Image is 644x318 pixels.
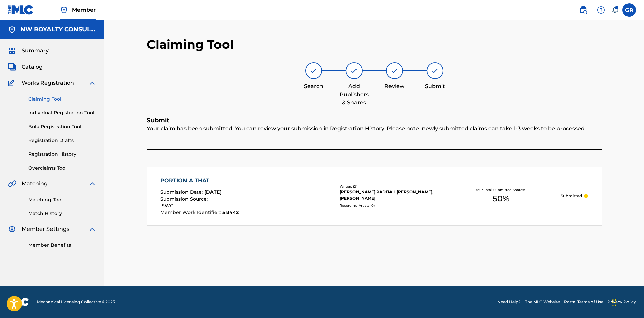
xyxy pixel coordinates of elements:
[37,299,115,305] span: Mechanical Licensing Collective © 2025
[28,137,96,144] a: Registration Drafts
[160,209,222,215] span: Member Work Identifier :
[147,37,234,52] h2: Claiming Tool
[22,47,49,55] span: Summary
[147,117,602,125] h5: Submit
[8,63,16,71] img: Catalog
[8,5,34,15] img: MLC Logo
[72,6,96,14] span: Member
[8,26,16,34] img: Accounts
[340,189,441,201] div: [PERSON_NAME] RADIJAH [PERSON_NAME], [PERSON_NAME]
[612,292,616,313] div: Drag
[8,63,43,71] a: CatalogCatalog
[8,47,16,55] img: Summary
[160,203,176,209] span: ISWC :
[476,187,527,192] p: Your Total Submitted Shares:
[594,3,608,17] div: Help
[8,225,16,233] img: Member Settings
[28,109,96,116] a: Individual Registration Tool
[22,180,48,188] span: Matching
[418,82,452,91] div: Submit
[564,299,603,305] a: Portal Terms of Use
[340,184,441,189] div: Writers ( 2 )
[493,192,509,205] span: 50 %
[160,189,204,195] span: Submission Date :
[310,67,318,75] img: step indicator icon for Search
[8,79,17,87] img: Works Registration
[350,67,358,75] img: step indicator icon for Add Publishers & Shares
[525,299,560,305] a: The MLC Website
[561,193,582,199] p: Submitted
[28,96,96,103] a: Claiming Tool
[28,210,96,217] a: Match History
[28,123,96,130] a: Bulk Registration Tool
[28,242,96,249] a: Member Benefits
[610,286,644,318] iframe: Chat Widget
[28,165,96,172] a: Overclaims Tool
[391,67,399,75] img: step indicator icon for Review
[28,196,96,203] a: Matching Tool
[340,203,441,208] div: Recording Artists ( 0 )
[8,47,49,55] a: SummarySummary
[612,7,618,13] div: Notifications
[577,3,590,17] a: Public Search
[22,79,74,87] span: Works Registration
[22,225,69,233] span: Member Settings
[597,6,605,14] img: help
[60,6,68,14] img: Top Rightsholder
[88,225,96,233] img: expand
[297,82,331,91] div: Search
[378,82,411,91] div: Review
[622,3,636,17] div: User Menu
[160,196,209,202] span: Submission Source :
[20,26,96,33] h5: NW ROYALTY CONSULTING, LLC.
[88,79,96,87] img: expand
[579,6,587,14] img: search
[160,177,239,185] div: PORTION A THAT
[607,299,636,305] a: Privacy Policy
[497,299,521,305] a: Need Help?
[88,180,96,188] img: expand
[222,209,239,215] span: 513442
[147,167,602,225] a: PORTION A THATSubmission Date:[DATE]Submission Source:ISWC:Member Work Identifier:513442Writers (...
[28,151,96,158] a: Registration History
[8,180,16,188] img: Matching
[147,125,602,150] div: Your claim has been submitted. You can review your submission in Registration History. Please not...
[204,189,222,195] span: [DATE]
[8,298,29,306] img: logo
[625,211,644,265] iframe: Resource Center
[337,82,371,107] div: Add Publishers & Shares
[22,63,43,71] span: Catalog
[431,67,439,75] img: step indicator icon for Submit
